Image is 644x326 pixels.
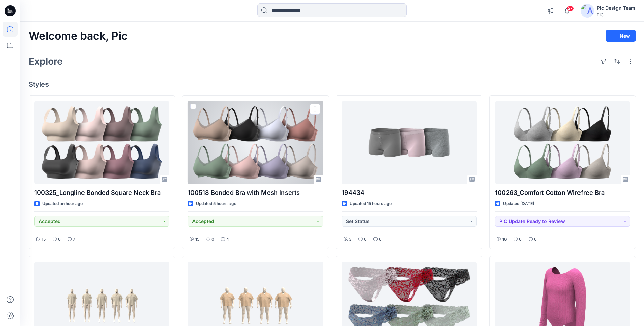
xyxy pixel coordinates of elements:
[502,236,507,243] p: 16
[29,30,128,42] h2: Welcome back, Pic
[495,101,630,184] a: 100263_Comfort Cotton Wirefree Bra
[196,200,236,207] p: Updated 5 hours ago
[42,200,83,207] p: Updated an hour ago
[519,236,522,243] p: 0
[342,101,477,184] a: 194434
[42,236,46,243] p: 15
[350,200,392,207] p: Updated 15 hours ago
[211,236,214,243] p: 0
[73,236,75,243] p: 7
[34,101,169,184] a: 100325_Longline Bonded Square Neck Bra
[188,101,323,184] a: 100518 Bonded Bra with Mesh Inserts
[195,236,199,243] p: 15
[567,6,574,11] span: 27
[29,80,636,88] h4: Styles
[226,236,229,243] p: 4
[58,236,61,243] p: 0
[581,4,594,18] img: avatar
[503,200,534,207] p: Updated [DATE]
[349,236,352,243] p: 3
[188,188,323,198] p: 100518 Bonded Bra with Mesh Inserts
[597,4,636,12] div: Pic Design Team
[364,236,367,243] p: 0
[495,188,630,198] p: 100263_Comfort Cotton Wirefree Bra
[342,188,477,198] p: 194434
[534,236,537,243] p: 0
[34,188,169,198] p: 100325_Longline Bonded Square Neck Bra
[379,236,382,243] p: 6
[29,56,63,67] h2: Explore
[597,12,636,17] div: PIC
[606,30,636,42] button: New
